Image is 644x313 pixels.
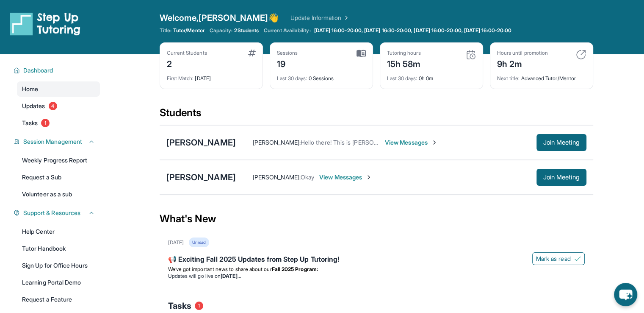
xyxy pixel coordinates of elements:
a: Tasks1 [17,115,100,131]
img: Chevron Right [341,14,350,22]
img: card [466,50,476,60]
span: Dashboard [23,66,53,75]
div: Hours until promotion [497,50,548,56]
div: Unread [189,238,209,247]
span: Hello there! This is [PERSON_NAME]. Is tutoring at 7 tonight okay for you? [301,139,498,146]
span: 1 [195,302,203,310]
img: card [357,50,366,57]
div: Tutoring hours [387,50,421,56]
strong: Fall 2025 Program: [272,266,318,272]
a: [DATE] 16:00-20:00, [DATE] 16:30-20:00, [DATE] 16:00-20:00, [DATE] 16:00-20:00 [312,27,513,34]
div: Sessions [277,50,298,56]
button: Join Meeting [536,134,586,151]
a: Request a Feature [17,292,100,307]
a: Weekly Progress Report [17,153,100,168]
span: Home [22,85,38,93]
a: Home [17,81,100,97]
div: Students [160,106,593,125]
button: Mark as read [532,252,585,265]
div: 2 [167,56,207,70]
span: 2 Students [234,27,259,34]
div: 📢 Exciting Fall 2025 Updates from Step Up Tutoring! [168,254,585,266]
a: Update Information [290,14,350,22]
span: Tasks [22,119,38,127]
div: [DATE] [167,70,256,82]
span: View Messages [319,173,372,182]
a: Volunteer as a sub [17,187,100,202]
span: Next title : [497,75,520,81]
span: Tutor/Mentor [173,27,205,34]
span: Session Management [23,137,82,146]
span: Title: [160,27,171,34]
div: 15h 58m [387,56,421,70]
span: Tasks [168,300,191,312]
img: Chevron-Right [365,174,372,181]
button: Session Management [20,137,95,146]
div: [PERSON_NAME] [166,171,236,183]
span: First Match : [167,75,194,81]
span: [DATE] 16:00-20:00, [DATE] 16:30-20:00, [DATE] 16:00-20:00, [DATE] 16:00-20:00 [314,27,511,34]
span: 4 [49,102,57,110]
div: 19 [277,56,298,70]
button: Join Meeting [536,169,586,186]
span: Mark as read [536,254,571,263]
span: Current Availability: [264,27,310,34]
li: Updates will go live on [168,273,585,279]
div: 9h 2m [497,56,548,70]
span: Updates [22,102,45,110]
img: Chevron-Right [431,139,438,146]
span: Capacity: [210,27,233,34]
div: Current Students [167,50,207,56]
img: card [248,50,256,56]
a: Learning Portal Demo [17,275,100,290]
img: card [576,50,586,60]
span: View Messages [385,138,438,147]
a: Sign Up for Office Hours [17,258,100,273]
button: Support & Resources [20,209,95,217]
a: Help Center [17,224,100,239]
span: Join Meeting [543,175,580,180]
div: Advanced Tutor/Mentor [497,70,586,82]
span: Join Meeting [543,140,580,145]
button: chat-button [614,283,637,306]
span: [PERSON_NAME] : [253,173,301,181]
div: 0h 0m [387,70,476,82]
img: Mark as read [574,255,581,262]
div: What's New [160,200,593,238]
a: Updates4 [17,98,100,114]
span: Last 30 days : [387,75,417,81]
span: Support & Resources [23,209,80,217]
span: Welcome, [PERSON_NAME] 👋 [160,12,279,24]
span: We’ve got important news to share about our [168,266,272,272]
div: [DATE] [168,239,184,246]
span: Okay [301,173,314,181]
span: 1 [41,119,50,127]
div: [PERSON_NAME] [166,137,236,148]
strong: [DATE] [221,273,240,279]
a: Tutor Handbook [17,241,100,256]
span: [PERSON_NAME] : [253,139,301,146]
button: Dashboard [20,66,95,75]
div: 0 Sessions [277,70,366,82]
span: Last 30 days : [277,75,307,81]
img: logo [10,12,80,36]
a: Request a Sub [17,170,100,185]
